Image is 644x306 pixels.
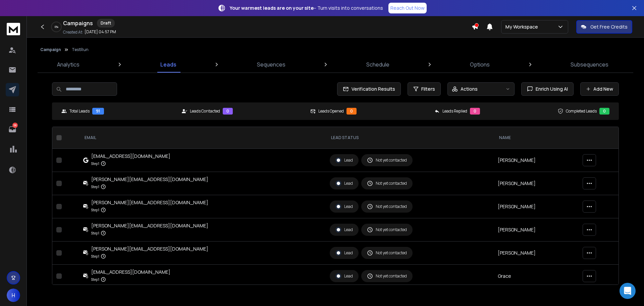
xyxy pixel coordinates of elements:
a: Options [466,56,494,73]
div: Lead [335,204,353,210]
button: Enrich Using AI [521,82,574,96]
button: H [7,289,20,302]
div: [PERSON_NAME][EMAIL_ADDRESS][DOMAIN_NAME] [91,246,208,252]
p: Created At: [63,30,83,35]
p: Step 1 [91,160,99,167]
p: Reach Out Now [390,5,425,11]
div: Lead [335,157,353,163]
td: [PERSON_NAME] [494,172,579,195]
p: Step 1 [91,230,99,236]
img: logo [7,23,20,35]
p: Leads [160,60,176,69]
span: Verification Results [349,86,395,92]
a: Subsequences [567,56,612,73]
p: Completed Leads [566,108,597,114]
p: Step 1 [91,207,99,213]
div: Lead [335,250,353,256]
span: Enrich Using AI [533,86,568,92]
div: Lead [335,227,353,233]
div: Open Intercom Messenger [620,283,636,299]
p: Step 1 [91,276,99,283]
div: 91 [92,108,104,115]
td: [PERSON_NAME] [494,218,579,242]
div: [EMAIL_ADDRESS][DOMAIN_NAME] [91,269,170,275]
p: Actions [461,86,478,92]
td: [PERSON_NAME] [494,242,579,265]
div: Not yet contacted [367,227,407,233]
div: [PERSON_NAME][EMAIL_ADDRESS][DOMAIN_NAME] [91,176,208,183]
p: My Workspace [505,24,541,30]
strong: Your warmest leads are on your site [230,5,314,11]
div: [PERSON_NAME][EMAIL_ADDRESS][DOMAIN_NAME] [91,222,208,229]
div: Draft [97,19,115,28]
p: Leads Contacted [190,108,220,114]
a: Sequences [253,56,289,73]
div: 0 [223,108,233,115]
p: – Turn visits into conversations [230,5,383,11]
a: Leads [156,56,180,73]
button: Add New [580,82,619,96]
div: [EMAIL_ADDRESS][DOMAIN_NAME] [91,153,170,160]
a: Analytics [53,56,84,73]
button: Campaign [40,47,61,52]
div: Lead [335,180,353,186]
th: LEAD STATUS [326,127,494,149]
p: [DATE] 04:57 PM [85,29,116,35]
div: Not yet contacted [367,273,407,279]
td: [PERSON_NAME] [494,195,579,218]
a: 58 [6,123,19,136]
div: 0 [470,108,480,115]
p: Sequences [257,60,285,69]
p: Leads Replied [442,108,467,114]
button: Filters [408,82,441,96]
p: Options [470,60,490,69]
div: 0 [346,108,357,115]
p: Step 1 [91,183,99,190]
div: Not yet contacted [367,250,407,256]
button: Verification Results [337,82,401,96]
p: 58 [12,123,18,128]
div: Not yet contacted [367,204,407,210]
p: Total Leads [69,108,90,114]
a: Reach Out Now [388,3,427,13]
p: Leads Opened [318,108,344,114]
div: [PERSON_NAME][EMAIL_ADDRESS][DOMAIN_NAME] [91,199,208,206]
p: Subsequences [571,60,608,69]
p: Step 1 [91,253,99,260]
p: Get Free Credits [590,24,628,30]
span: Filters [421,86,435,92]
h1: Campaigns [63,19,93,27]
a: Schedule [362,56,393,73]
div: Not yet contacted [367,157,407,163]
td: [PERSON_NAME] [494,149,579,172]
td: Grace [494,265,579,288]
p: 0 % [55,25,58,29]
p: TestRun [72,47,89,52]
th: NAME [494,127,579,149]
th: EMAIL [79,127,325,149]
p: Schedule [366,60,389,69]
button: Get Free Credits [576,20,632,34]
div: 0 [599,108,609,115]
div: Not yet contacted [367,180,407,186]
div: Lead [335,273,353,279]
p: Analytics [57,60,79,69]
